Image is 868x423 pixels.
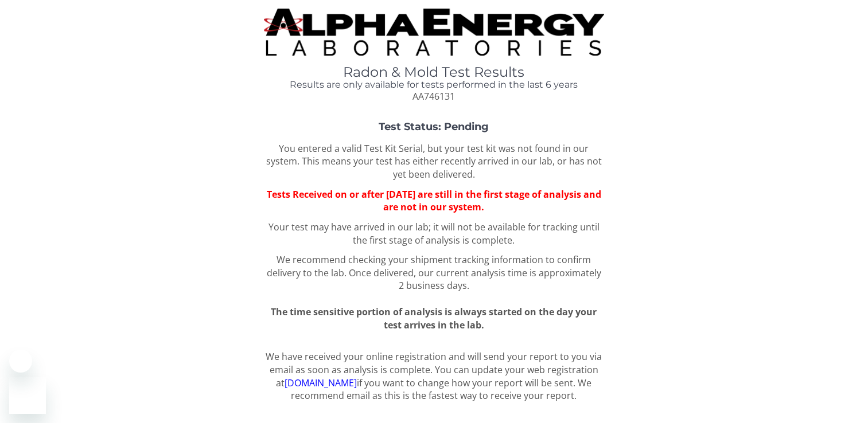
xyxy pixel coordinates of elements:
span: Tests Received on or after [DATE] are still in the first stage of analysis and are not in our sys... [267,188,601,214]
iframe: Close message [9,350,32,373]
span: We recommend checking your shipment tracking information to confirm delivery to the lab. [267,253,591,279]
a: [DOMAIN_NAME] [285,377,357,389]
p: We have received your online registration and will send your report to you via email as soon as a... [264,350,604,402]
p: Your test may have arrived in our lab; it will not be available for tracking until the first stag... [264,221,604,247]
h4: Results are only available for tests performed in the last 6 years [264,80,604,90]
iframe: Button to launch messaging window [9,377,46,414]
img: TightCrop.jpg [264,9,604,56]
h1: Radon & Mold Test Results [264,65,604,80]
span: AA746131 [412,90,455,103]
span: Once delivered, our current analysis time is approximately 2 business days. [349,267,601,292]
strong: Test Status: Pending [379,120,489,133]
span: The time sensitive portion of analysis is always started on the day your test arrives in the lab. [271,305,597,331]
p: You entered a valid Test Kit Serial, but your test kit was not found in our system. This means yo... [264,142,604,182]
